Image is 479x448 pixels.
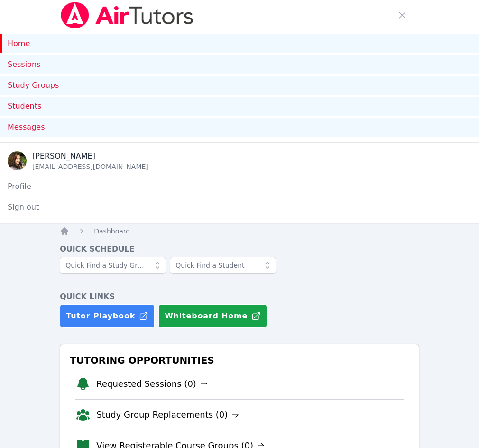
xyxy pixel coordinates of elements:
[60,2,194,28] img: Air Tutors
[8,121,45,133] span: Messages
[94,227,130,235] span: Dashboard
[96,408,239,421] a: Study Group Replacements (0)
[170,257,276,274] input: Quick Find a Student
[96,377,208,391] a: Requested Sessions (0)
[94,226,130,236] a: Dashboard
[60,291,419,302] h4: Quick Links
[158,304,267,328] button: Whiteboard Home
[32,162,148,171] div: [EMAIL_ADDRESS][DOMAIN_NAME]
[60,226,419,236] nav: Breadcrumb
[60,257,166,274] input: Quick Find a Study Group
[60,243,419,255] h4: Quick Schedule
[60,304,155,328] a: Tutor Playbook
[68,352,411,369] h3: Tutoring Opportunities
[32,150,148,162] div: [PERSON_NAME]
